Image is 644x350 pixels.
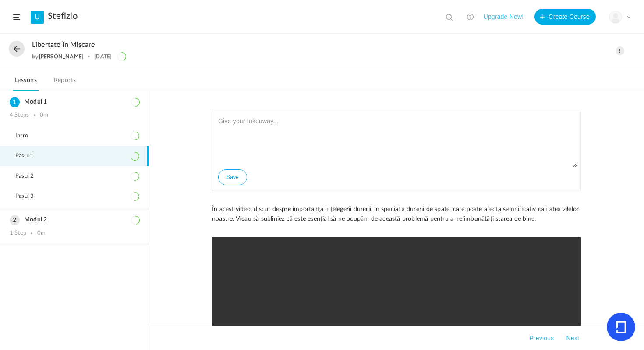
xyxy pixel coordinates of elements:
[527,333,556,343] button: Previous
[15,132,39,139] span: Intro
[483,9,524,25] button: Upgrade Now!
[609,11,622,23] img: user-image.png
[32,41,95,49] span: Libertate în mișcare
[13,75,39,91] a: Lessons
[31,11,44,24] a: U
[218,169,247,185] button: Save
[39,53,84,60] a: [PERSON_NAME]
[15,153,45,160] span: Pasul 1
[10,230,26,237] div: 1 Step
[15,193,45,200] span: Pasul 3
[15,173,45,180] span: Pasul 2
[94,54,112,60] div: [DATE]
[534,9,596,25] button: Create Course
[32,54,84,60] div: by
[10,112,29,119] div: 4 Steps
[10,98,139,106] h3: Modul 1
[212,204,581,224] p: În acest video, discut despre importanța înțelegerii durerii, în special a durerii de spate, care...
[52,75,78,91] a: Reports
[564,333,581,343] button: Next
[10,216,139,224] h3: Modul 2
[40,112,48,119] div: 0m
[37,230,46,237] div: 0m
[48,11,78,21] a: Stefizio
